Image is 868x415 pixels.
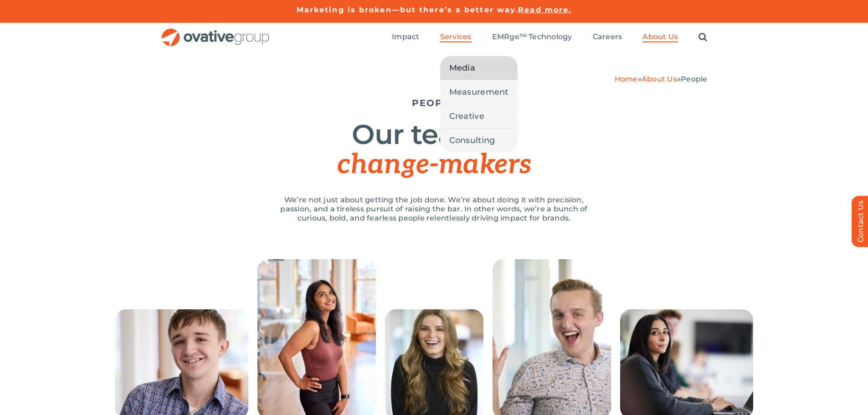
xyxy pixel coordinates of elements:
[593,32,622,41] span: Careers
[492,32,572,41] span: EMRge™ Technology
[161,27,270,36] a: OG_Full_horizontal_RGB
[449,110,484,123] span: Creative
[440,104,518,128] a: Creative
[449,86,508,98] span: Measurement
[642,75,677,83] a: About Us
[392,32,419,41] span: Impact
[593,32,622,42] a: Careers
[449,61,475,74] span: Media
[337,149,530,181] span: change-makers
[699,32,707,42] a: Search
[161,97,708,108] h5: PEOPLE
[615,75,708,83] span: » »
[440,32,472,42] a: Services
[449,134,495,147] span: Consulting
[518,5,571,14] a: Read more.
[297,5,519,14] a: Marketing is broken—but there’s a better way.
[161,120,708,179] h1: Our team of
[392,23,707,52] nav: Menu
[681,75,707,83] span: People
[642,32,678,42] a: About Us
[440,128,518,152] a: Consulting
[440,56,518,80] a: Media
[440,80,518,104] a: Measurement
[440,32,472,41] span: Services
[392,32,419,42] a: Impact
[492,32,572,42] a: EMRge™ Technology
[270,195,598,223] p: We’re not just about getting the job done. We’re about doing it with precision, passion, and a ti...
[642,32,678,41] span: About Us
[615,75,638,83] a: Home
